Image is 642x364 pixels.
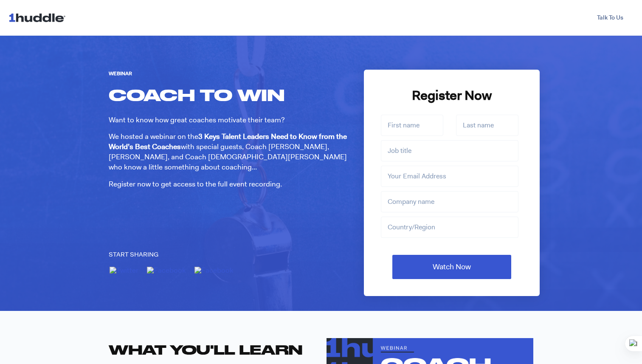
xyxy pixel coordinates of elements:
strong: Coaches [152,142,181,151]
input: Country/Region [381,217,518,238]
h1: COACH TO WIN [109,85,351,105]
h6: Webinar [109,70,351,78]
a: Talk To Us [587,10,634,25]
input: Job title [381,140,518,161]
img: 1huddle [8,9,69,25]
img: Twitter [110,267,138,274]
input: Your Email Address [381,166,518,187]
p: We hosted a webinar on the with special guests, Coach [PERSON_NAME], [PERSON_NAME], and Coach [DE... [109,132,351,172]
small: Start Sharing [109,250,351,259]
input: Company name [381,191,518,212]
span: Want to know how great coaches motivate their team? [109,115,285,124]
p: Register now to get access to the full event recording. [109,179,351,189]
strong: 3 Keys Talent Leaders Need to Know from the World’s Best [109,132,347,151]
img: Facebook [194,267,234,274]
input: Watch Now [392,255,511,279]
h2: Register Now [381,87,523,104]
img: Facebook [147,267,186,274]
input: Last name [456,115,518,136]
input: First name [381,115,443,136]
span: WHAT YOU'LL LEARN [109,341,303,357]
div: Navigation Menu [78,10,634,25]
